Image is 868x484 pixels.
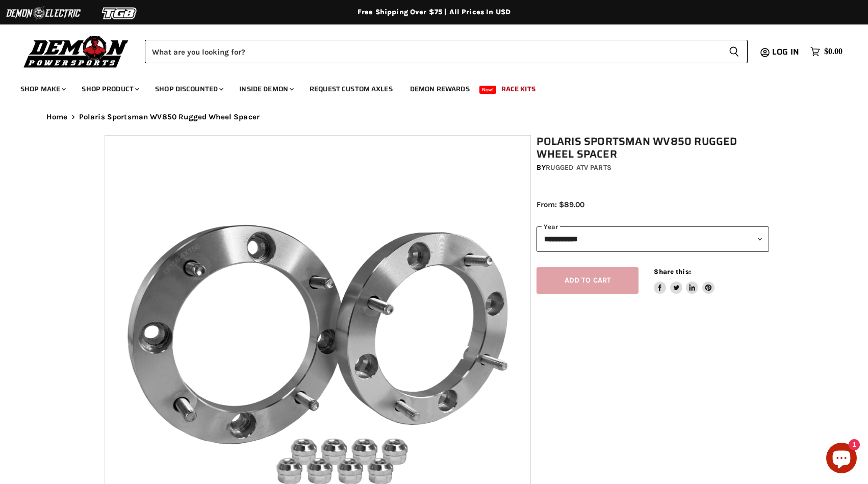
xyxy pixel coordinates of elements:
div: Free Shipping Over $75 | All Prices In USD [26,8,842,17]
h1: Polaris Sportsman WV850 Rugged Wheel Spacer [537,135,769,161]
ul: Main menu [13,74,840,99]
nav: Breadcrumbs [26,113,842,121]
a: Shop Make [13,79,72,99]
a: $0.00 [805,44,848,59]
a: Shop Product [74,79,145,99]
a: Inside Demon [232,79,300,99]
img: TGB Logo 2 [82,4,158,23]
span: New! [479,86,497,94]
a: Log in [768,47,805,57]
button: Search [721,40,748,63]
aside: Share this: [654,267,714,294]
select: year [537,226,769,251]
input: Search [145,40,721,63]
a: Home [46,113,68,121]
span: Log in [772,45,799,58]
span: Share this: [654,268,691,275]
div: by [537,162,769,173]
inbox-online-store-chat: Shopify online store chat [823,443,860,476]
a: Shop Discounted [147,79,229,99]
a: Race Kits [494,79,543,99]
img: Demon Powersports [20,33,132,69]
span: Polaris Sportsman WV850 Rugged Wheel Spacer [79,113,260,121]
span: From: $89.00 [537,200,584,209]
a: Demon Rewards [402,79,477,99]
span: $0.00 [824,47,843,57]
img: Demon Electric Logo 2 [5,4,82,23]
form: Product [145,40,748,63]
a: Rugged ATV Parts [546,163,611,172]
a: Request Custom Axles [302,79,400,99]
